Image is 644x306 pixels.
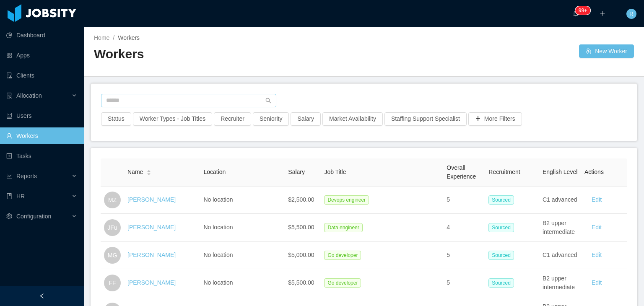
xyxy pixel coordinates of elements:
[6,93,12,99] i: icon: solution
[324,251,361,260] span: Go developer
[101,112,131,126] button: Status
[539,187,581,214] td: C1 advanced
[539,269,581,297] td: B2 upper intermediate
[468,112,522,126] button: icon: plusMore Filters
[16,193,25,200] span: HR
[322,112,383,126] button: Market Availability
[592,196,602,203] a: Edit
[253,112,289,126] button: Seniority
[118,34,140,41] span: Workers
[200,269,285,297] td: No location
[539,214,581,242] td: B2 upper intermediate
[6,127,77,144] a: icon: userWorkers
[488,196,517,203] a: Sourced
[288,196,314,203] span: $2,500.00
[127,224,176,231] a: [PERSON_NAME]
[200,242,285,269] td: No location
[288,279,314,286] span: $5,500.00
[488,224,517,231] a: Sourced
[324,278,361,288] span: Go developer
[629,9,634,19] span: R
[488,251,514,260] span: Sourced
[291,112,321,126] button: Salary
[127,252,176,258] a: [PERSON_NAME]
[488,252,517,258] a: Sourced
[6,213,12,219] i: icon: setting
[579,44,634,58] button: icon: usergroup-addNew Worker
[539,242,581,269] td: C1 advanced
[146,169,151,174] div: Sort
[6,173,12,179] i: icon: line-chart
[133,112,212,126] button: Worker Types - Job Titles
[488,223,514,232] span: Sourced
[443,242,485,269] td: 5
[6,47,77,64] a: icon: appstoreApps
[108,192,117,208] span: MZ
[109,275,116,291] span: FF
[488,279,517,286] a: Sourced
[6,67,77,84] a: icon: auditClients
[543,169,577,175] span: English Level
[16,173,37,179] span: Reports
[214,112,251,126] button: Recruiter
[147,172,151,174] i: icon: caret-down
[127,168,143,176] span: Name
[6,27,77,44] a: icon: pie-chartDashboard
[288,169,305,175] span: Salary
[443,214,485,242] td: 4
[592,224,602,231] a: Edit
[584,169,604,175] span: Actions
[16,92,42,99] span: Allocation
[573,10,579,16] i: icon: bell
[113,34,114,41] span: /
[200,214,285,242] td: No location
[488,278,514,288] span: Sourced
[6,148,77,164] a: icon: profileTasks
[324,169,346,175] span: Job Title
[94,34,109,41] a: Home
[94,46,364,63] h2: Workers
[107,219,117,236] span: JFu
[265,98,271,104] i: icon: search
[488,169,520,175] span: Recruitment
[16,213,51,220] span: Configuration
[443,269,485,297] td: 5
[384,112,467,126] button: Staffing Support Specialist
[6,193,12,199] i: icon: book
[6,107,77,124] a: icon: robotUsers
[288,252,314,258] span: $5,000.00
[488,195,514,205] span: Sourced
[575,6,590,15] sup: 239
[592,279,602,286] a: Edit
[324,195,369,205] span: Devops engineer
[447,164,476,180] span: Overall Experience
[288,224,314,231] span: $5,500.00
[200,187,285,214] td: No location
[600,10,605,16] i: icon: plus
[108,247,117,264] span: MG
[203,169,226,175] span: Location
[147,169,151,171] i: icon: caret-up
[443,187,485,214] td: 5
[324,223,362,232] span: Data engineer
[592,252,602,258] a: Edit
[127,279,176,286] a: [PERSON_NAME]
[127,196,176,203] a: [PERSON_NAME]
